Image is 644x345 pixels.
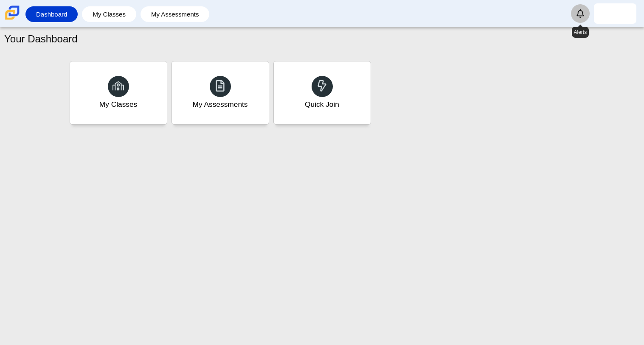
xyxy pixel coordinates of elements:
[145,6,205,22] a: My Assessments
[3,4,21,22] img: Carmen School of Science & Technology
[273,61,371,125] a: Quick Join
[30,6,73,22] a: Dashboard
[594,3,636,24] a: cameron.russell.eC1Oc0
[4,32,78,46] h1: Your Dashboard
[193,99,248,110] div: My Assessments
[572,27,589,38] div: Alerts
[608,7,622,20] img: cameron.russell.eC1Oc0
[305,99,339,110] div: Quick Join
[3,16,21,23] a: Carmen School of Science & Technology
[172,61,269,125] a: My Assessments
[99,99,138,110] div: My Classes
[571,4,590,23] a: Alerts
[70,61,167,125] a: My Classes
[86,6,132,22] a: My Classes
